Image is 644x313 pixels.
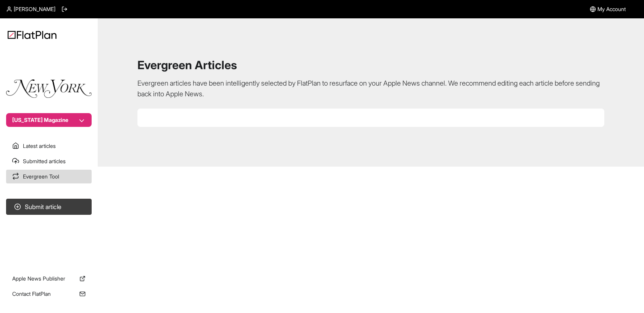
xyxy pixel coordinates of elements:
[8,31,56,39] img: Logo
[137,58,604,72] h1: Evergreen Articles
[597,5,626,13] span: My Account
[6,113,92,127] button: [US_STATE] Magazine
[6,5,55,13] a: [PERSON_NAME]
[137,78,604,99] p: Evergreen articles have been intelligently selected by FlatPlan to resurface on your Apple News c...
[6,139,92,153] a: Latest articles
[6,170,92,183] a: Evergreen Tool
[6,272,92,285] a: Apple News Publisher
[6,154,92,168] a: Submitted articles
[6,199,92,215] button: Submit article
[6,79,92,98] img: Publication Logo
[6,287,92,301] a: Contact FlatPlan
[14,5,55,13] span: [PERSON_NAME]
